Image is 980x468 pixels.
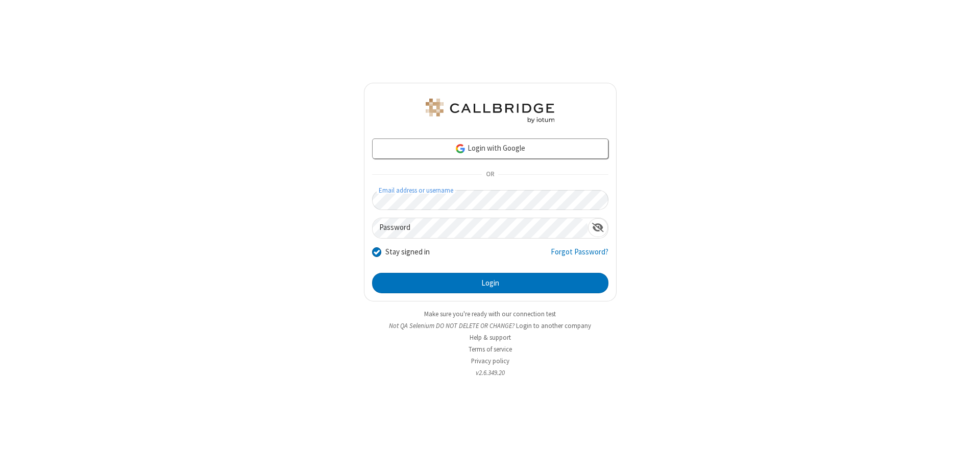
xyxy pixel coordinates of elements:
a: Privacy policy [471,357,509,365]
li: Not QA Selenium DO NOT DELETE OR CHANGE? [364,321,617,331]
img: google-icon.png [455,143,466,154]
a: Login with Google [372,138,608,159]
a: Help & support [470,333,511,342]
a: Forgot Password? [551,246,608,266]
a: Terms of service [469,345,512,354]
label: Stay signed in [385,246,430,258]
button: Login to another company [516,321,591,331]
img: QA Selenium DO NOT DELETE OR CHANGE [424,99,556,123]
div: Show password [588,218,608,237]
span: OR [482,168,498,182]
li: v2.6.349.20 [364,368,617,378]
button: Login [372,273,608,293]
a: Make sure you're ready with our connection test [424,310,556,318]
input: Email address or username [372,190,608,210]
input: Password [373,218,588,238]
